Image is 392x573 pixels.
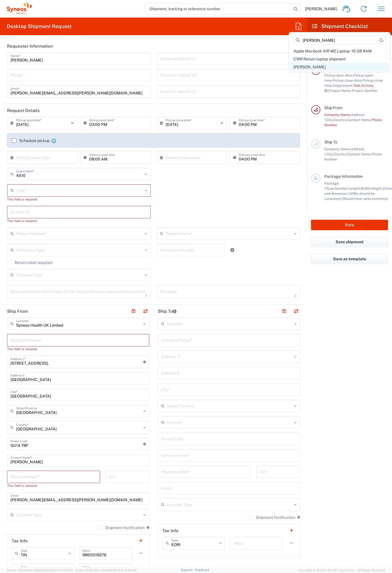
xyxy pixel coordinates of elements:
button: Save as template [311,254,388,264]
span: Copyright © [DATE]-[DATE] Agistix Inc., All Rights Reserved [298,568,385,573]
label: Return label required [7,260,52,265]
span: Pickup close date, [333,78,362,83]
span: Ship To [324,140,337,144]
label: Shipment Notification [248,515,295,520]
span: Company Name, [324,147,351,151]
div: This field is required [7,197,151,202]
span: Apple Macbook AIR M2 Laptop - 16 GB RAM [293,49,372,53]
i: × [220,119,223,128]
span: Width, [361,186,371,191]
div: This field is required [7,483,100,488]
div: This field is required [7,346,149,352]
div: This field is required [7,218,151,223]
span: Height, [371,186,383,191]
span: Type, [326,186,335,191]
span: Should have valid content(s) [342,196,388,201]
span: Contact Name, [347,118,372,122]
h2: Tax Info [162,528,178,534]
h2: Tax Info [12,538,28,544]
span: Pickup open date, [324,73,353,77]
span: Task, [353,83,361,88]
span: Number, [335,186,348,191]
span: Length, [348,186,361,191]
i: × [71,119,74,128]
a: Add Reference [228,246,236,254]
input: Shipment, tracking or reference number [145,3,292,14]
span: Project Number [352,88,378,93]
h2: Requester Information [7,43,53,49]
button: Rate [311,220,388,230]
h2: Desktop Shipment Request [7,23,72,30]
span: City, [327,152,334,156]
span: [DATE] 10:20:09 [114,568,137,572]
h2: Ship From [7,308,28,314]
span: [PERSON_NAME] [293,65,326,69]
span: CWR Return laptop shipment [293,57,346,61]
span: Package Information [324,174,363,179]
h2: Shipment Checklist [312,23,368,30]
span: City, [327,118,334,122]
span: [DATE] 11:12:30 [52,568,73,572]
span: Ship From [324,105,342,110]
button: Save shipment [311,237,388,247]
h2: Ship To [158,308,176,314]
span: Client: 2025.18.0-27d3021 [75,568,137,572]
span: Project Name, [329,88,352,93]
h2: Request Details [7,108,40,113]
span: Country, [334,118,347,122]
span: Contact Name, [347,152,372,156]
a: Feedback [195,568,209,572]
span: Country, [334,152,347,156]
span: Company Name, [324,113,351,117]
span: [PERSON_NAME] [305,6,337,11]
label: Shipment Notification [98,525,145,530]
a: Support [181,568,195,572]
label: Schedule pickup [12,138,50,143]
span: Package 1: [324,181,339,191]
span: Server: 2025.18.0-d1e9a510831 [7,568,73,572]
span: Department, [333,83,353,88]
